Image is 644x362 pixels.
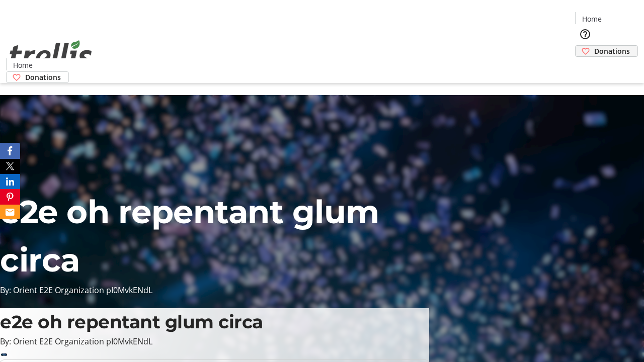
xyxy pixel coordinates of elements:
a: Donations [575,45,638,57]
span: Donations [594,46,630,56]
span: Donations [25,72,61,82]
img: Orient E2E Organization pI0MvkENdL's Logo [6,29,96,79]
a: Home [7,60,39,70]
a: Home [576,14,608,24]
span: Home [582,14,602,24]
a: Donations [6,71,69,83]
button: Help [575,24,595,44]
button: Cart [575,57,595,77]
span: Home [13,60,33,70]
